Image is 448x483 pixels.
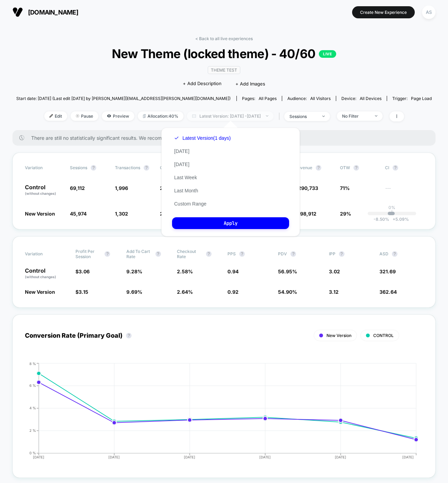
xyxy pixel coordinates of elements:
[75,268,90,274] span: $
[379,268,396,274] span: 321.69
[70,211,87,217] span: 45,974
[25,191,56,195] span: (without changes)
[50,114,53,118] img: edit
[115,211,128,217] span: 1,302
[336,96,387,101] span: Device:
[102,111,134,121] span: Preview
[12,7,23,17] img: Visually logo
[242,96,277,101] div: Pages:
[29,383,36,388] tspan: 6 %
[16,96,231,101] span: Start date: [DATE] (Last edit [DATE] by [PERSON_NAME][EMAIL_ADDRESS][PERSON_NAME][DOMAIN_NAME])
[172,174,199,181] button: Last Week
[75,249,101,259] span: Profit Per Session
[352,6,415,18] button: Create New Experience
[393,217,395,222] span: +
[25,211,55,217] span: New Version
[298,211,316,217] span: 198,912
[353,165,359,171] button: ?
[25,289,55,295] span: New Version
[403,455,414,459] tspan: [DATE]
[25,275,56,279] span: (without changes)
[206,251,212,257] button: ?
[278,289,297,295] span: 54.90 %
[37,46,411,61] span: New Theme (locked theme) - 40/60
[29,428,36,432] tspan: 2 %
[108,455,120,459] tspan: [DATE]
[339,251,344,257] button: ?
[385,165,423,171] span: CI
[388,205,395,210] p: 0%
[184,455,195,459] tspan: [DATE]
[227,251,236,256] span: PPS
[172,148,191,154] button: [DATE]
[172,201,208,207] button: Custom Range
[25,165,63,171] span: Variation
[18,362,416,465] div: CONVERSION_RATE
[29,451,36,455] tspan: 0 %
[138,111,183,121] span: Allocation: 40%
[422,6,436,19] div: AS
[144,165,149,171] button: ?
[310,96,331,101] span: All Visitors
[126,249,152,259] span: Add To Cart Rate
[195,36,253,41] a: < Back to all live experiences
[342,113,370,119] div: No Filter
[266,115,268,117] img: end
[392,251,397,257] button: ?
[393,165,398,171] button: ?
[260,455,271,459] tspan: [DATE]
[277,111,284,121] span: |
[155,251,161,257] button: ?
[235,81,265,86] span: + Add Images
[278,268,297,274] span: 56.95 %
[172,161,191,167] button: [DATE]
[319,50,336,58] p: LIVE
[115,165,140,170] span: Transactions
[326,333,351,338] span: New Version
[411,96,432,101] span: Page Load
[379,289,397,295] span: 362.64
[239,251,245,257] button: ?
[335,455,347,459] tspan: [DATE]
[25,249,63,259] span: Variation
[70,185,85,191] span: 69,112
[329,268,340,274] span: 3.02
[289,114,317,119] div: sessions
[10,7,80,18] button: [DOMAIN_NAME]
[172,217,289,229] button: Apply
[71,111,98,121] span: Pause
[79,268,90,274] span: 3.06
[126,268,142,274] span: 9.28 %
[75,289,88,295] span: $
[187,111,274,121] span: Latest Version: [DATE] - [DATE]
[91,165,96,171] button: ?
[385,186,423,196] span: ---
[31,135,422,141] span: There are still no statistically significant results. We recommend waiting a few more days
[44,111,67,121] span: Edit
[322,116,325,117] img: end
[287,96,331,101] div: Audience:
[227,268,239,274] span: 0.94
[208,66,240,74] span: Theme Test
[29,361,36,365] tspan: 8 %
[177,249,203,259] span: Checkout Rate
[374,217,389,222] span: -8.50 %
[375,115,377,117] img: end
[192,114,196,118] img: calendar
[177,289,193,295] span: 2.64 %
[172,135,233,141] button: Latest Version(1 days)
[183,80,222,87] span: + Add Description
[340,165,378,171] span: OTW
[172,188,200,194] button: Last Month
[298,185,318,191] span: 290,733
[29,406,36,410] tspan: 4 %
[79,289,88,295] span: 3.15
[373,333,394,338] span: CONTROL
[25,268,69,280] p: Control
[33,455,44,459] tspan: [DATE]
[25,184,63,196] p: Control
[329,251,335,256] span: IPP
[392,96,432,101] div: Trigger:
[340,211,351,217] span: 29%
[340,185,350,191] span: 71%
